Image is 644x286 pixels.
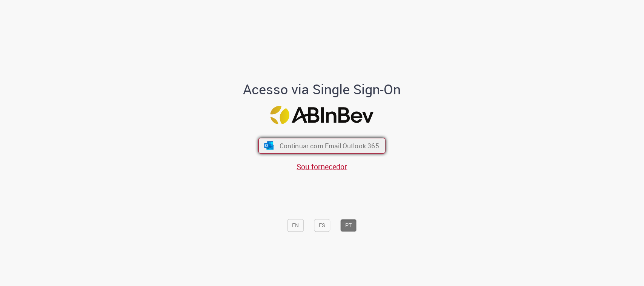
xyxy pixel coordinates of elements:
img: Logo ABInBev [271,106,374,124]
button: EN [287,219,304,232]
img: ícone Azure/Microsoft 360 [263,141,274,150]
button: ES [314,219,330,232]
button: ícone Azure/Microsoft 360 Continuar com Email Outlook 365 [258,138,386,154]
button: PT [341,219,357,232]
a: Sou fornecedor [297,161,347,172]
span: Continuar com Email Outlook 365 [280,141,379,150]
h1: Acesso via Single Sign-On [217,82,427,97]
